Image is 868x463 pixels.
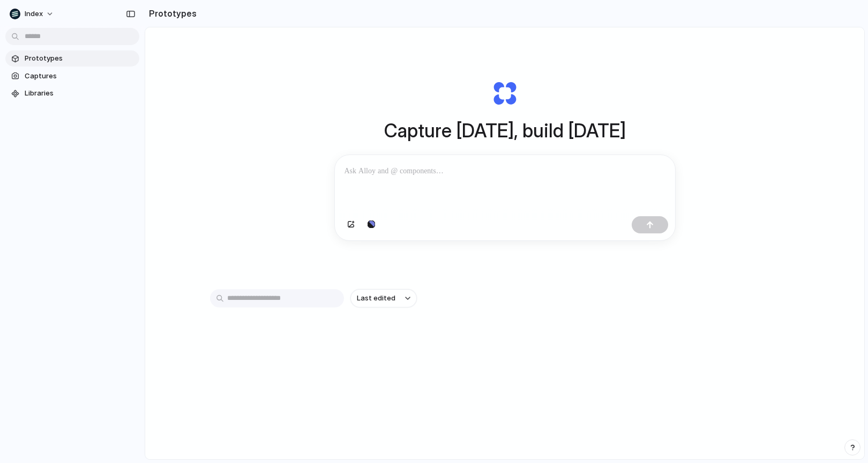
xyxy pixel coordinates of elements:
a: Prototypes [5,50,139,67]
button: Last edited [350,289,417,307]
span: Libraries [25,88,135,99]
button: Index [5,5,59,23]
span: Last edited [357,293,395,304]
h1: Capture [DATE], build [DATE] [384,116,626,145]
span: Prototypes [25,53,135,64]
a: Libraries [5,85,139,101]
span: Captures [25,71,135,82]
h2: Prototypes [145,7,197,20]
span: Index [25,9,43,19]
a: Captures [5,68,139,84]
